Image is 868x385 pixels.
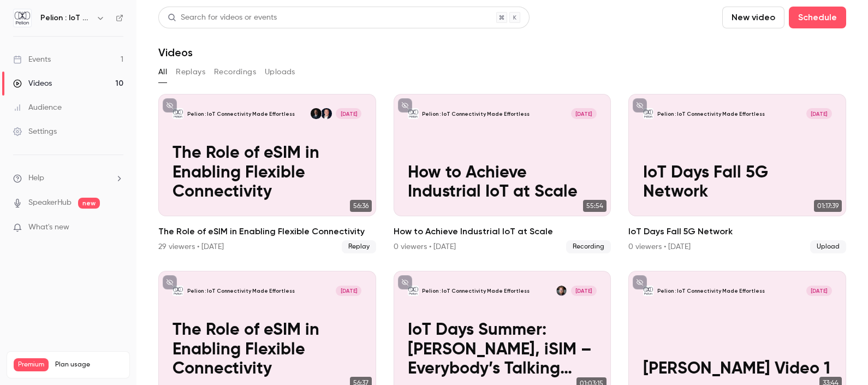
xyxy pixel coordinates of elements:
span: Recording [566,240,611,253]
a: IoT Days Fall 5G NetworkPelion : IoT Connectivity Made Effortless[DATE]IoT Days Fall 5G Network01... [628,94,846,253]
span: 56:36 [350,200,372,212]
li: The Role of eSIM in Enabling Flexible Connectivity [158,94,376,253]
p: Pelion : IoT Connectivity Made Effortless [422,110,530,117]
h1: Videos [158,46,193,59]
p: Pelion : IoT Connectivity Made Effortless [657,110,765,117]
p: IoT Days Summer: [PERSON_NAME], iSIM – Everybody’s Talking Subscriber Identity Modules [408,321,597,379]
span: [DATE] [806,286,832,297]
span: Help [28,173,44,184]
button: Recordings [214,63,256,81]
img: IoT Days Fall 5G Network [643,108,654,119]
span: Replay [342,240,376,253]
img: IoT Days Summer: eSIM, iSIM – Everybody’s Talking Subscriber Identity Modules [408,286,419,297]
img: Fredrik Stålbrand [311,108,322,119]
span: Upload [810,240,846,253]
img: Pelion : IoT Connectivity Made Effortless [14,9,31,27]
p: Pelion : IoT Connectivity Made Effortless [187,287,295,294]
button: Replays [176,63,205,81]
button: unpublished [398,98,412,112]
a: How to Achieve Industrial IoT at Scale Pelion : IoT Connectivity Made Effortless[DATE]How to Achi... [394,94,611,253]
section: Videos [158,7,846,378]
button: unpublished [398,275,412,289]
img: The Role of eSIM in Enabling Flexible Connectivity [173,108,183,119]
p: IoT Days Fall 5G Network [643,163,832,202]
div: Search for videos or events [168,12,277,23]
button: unpublished [163,275,177,289]
li: How to Achieve Industrial IoT at Scale [394,94,611,253]
h6: Pelion : IoT Connectivity Made Effortless [40,13,92,23]
div: 29 viewers • [DATE] [158,241,224,252]
span: Premium [14,358,49,371]
img: How to Achieve Industrial IoT at Scale [408,108,419,119]
p: Pelion : IoT Connectivity Made Effortless [187,110,295,117]
button: Uploads [265,63,295,81]
div: Videos [13,78,52,89]
button: All [158,63,167,81]
button: unpublished [633,98,647,112]
a: SpeakerHub [28,197,72,209]
div: 0 viewers • [DATE] [394,241,456,252]
h2: How to Achieve Industrial IoT at Scale [394,225,611,238]
span: 01:17:39 [814,200,842,212]
button: New video [722,7,784,28]
li: IoT Days Fall 5G Network [628,94,846,253]
p: Pelion : IoT Connectivity Made Effortless [422,287,530,294]
iframe: Noticeable Trigger [110,223,123,233]
li: help-dropdown-opener [13,173,123,184]
span: [DATE] [571,286,597,297]
div: 0 viewers • [DATE] [628,241,691,252]
span: [DATE] [336,108,361,119]
p: The Role of eSIM in Enabling Flexible Connectivity [173,144,361,202]
p: Pelion : IoT Connectivity Made Effortless [657,287,765,294]
button: Schedule [789,7,846,28]
span: [DATE] [806,108,832,119]
a: The Role of eSIM in Enabling Flexible Connectivity Pelion : IoT Connectivity Made EffortlessNiall... [158,94,376,253]
div: Settings [13,126,57,137]
p: The Role of eSIM in Enabling Flexible Connectivity [173,321,361,379]
button: unpublished [633,275,647,289]
span: Plan usage [55,360,123,369]
button: unpublished [163,98,177,112]
img: Alan Tait [556,286,567,297]
span: [DATE] [336,286,361,297]
div: Audience [13,102,62,113]
img: Alan Video 1 [643,286,654,297]
img: Niall Strachan [321,108,332,119]
h2: The Role of eSIM in Enabling Flexible Connectivity [158,225,376,238]
span: What's new [28,222,69,233]
p: [PERSON_NAME] Video 1 [643,359,832,379]
div: Events [13,54,51,65]
img: The Role of eSIM in Enabling Flexible Connectivity [173,286,183,297]
h2: IoT Days Fall 5G Network [628,225,846,238]
span: new [78,198,100,209]
span: 55:54 [583,200,607,212]
p: How to Achieve Industrial IoT at Scale [408,163,597,202]
span: [DATE] [571,108,597,119]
